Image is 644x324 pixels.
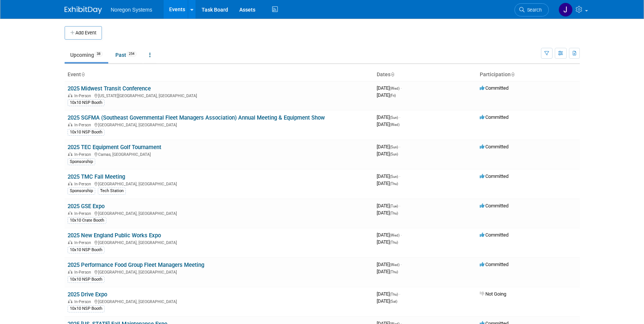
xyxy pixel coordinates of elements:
span: [DATE] [377,298,397,304]
div: 10x10 NSP Booth [68,99,105,106]
span: - [399,144,400,149]
span: Committed [480,114,508,120]
span: - [401,232,402,238]
span: [DATE] [377,291,400,297]
span: - [399,114,400,120]
span: Committed [480,203,508,209]
img: In-Person Event [68,270,72,274]
div: Camas, [GEOGRAPHIC_DATA] [68,151,371,157]
span: (Thu) [390,211,398,215]
a: 2025 Drive Expo [68,291,107,298]
span: [DATE] [377,262,402,267]
span: In-Person [74,93,93,98]
span: [DATE] [377,203,400,209]
th: Event [65,68,374,81]
span: [DATE] [377,269,398,274]
div: [GEOGRAPHIC_DATA], [GEOGRAPHIC_DATA] [68,298,371,304]
span: 38 [94,51,103,57]
span: [DATE] [377,239,398,245]
div: Sponsorship [68,158,95,165]
span: In-Person [74,270,93,275]
span: [DATE] [377,114,400,120]
span: [DATE] [377,151,398,157]
a: Upcoming38 [65,48,108,62]
span: [DATE] [377,144,400,149]
span: Not Going [480,291,506,297]
span: (Wed) [390,123,399,127]
a: 2025 Midwest Transit Conference [68,85,151,92]
img: In-Person Event [68,299,72,303]
span: Committed [480,85,508,91]
img: In-Person Event [68,182,72,185]
span: (Sat) [390,299,397,303]
span: Committed [480,262,508,267]
div: [GEOGRAPHIC_DATA], [GEOGRAPHIC_DATA] [68,269,371,275]
a: Sort by Event Name [81,71,85,77]
span: - [399,203,400,209]
div: 10x10 NSP Booth [68,276,105,283]
span: In-Person [74,152,93,157]
span: (Wed) [390,86,399,90]
div: Sponsorship [68,188,95,194]
th: Participation [477,68,580,81]
a: Search [514,3,549,16]
img: In-Person Event [68,211,72,215]
div: [GEOGRAPHIC_DATA], [GEOGRAPHIC_DATA] [68,239,371,245]
img: In-Person Event [68,240,72,244]
a: 2025 SGFMA (Southeast Governmental Fleet Managers Association) Annual Meeting & Equipment Show [68,114,325,121]
span: (Thu) [390,240,398,244]
span: - [399,173,400,179]
span: [DATE] [377,232,402,238]
span: Noregon Systems [111,7,152,13]
div: [GEOGRAPHIC_DATA], [GEOGRAPHIC_DATA] [68,121,371,127]
a: 2025 GSE Expo [68,203,105,210]
div: [GEOGRAPHIC_DATA], [GEOGRAPHIC_DATA] [68,210,371,216]
span: (Wed) [390,263,399,267]
span: Search [525,7,542,13]
img: In-Person Event [68,123,72,126]
span: (Thu) [390,270,398,274]
button: Add Event [65,26,102,40]
span: In-Person [74,240,93,245]
div: [US_STATE][GEOGRAPHIC_DATA], [GEOGRAPHIC_DATA] [68,92,371,98]
span: (Sun) [390,145,398,149]
a: 2025 New England Public Works Expo [68,232,161,239]
img: Johana Gil [559,3,573,17]
span: [DATE] [377,173,400,179]
div: 10x10 NSP Booth [68,129,105,136]
span: (Sun) [390,175,398,179]
a: Past254 [110,48,142,62]
div: 10x10 Crate Booth [68,217,106,224]
span: In-Person [74,299,93,304]
img: ExhibitDay [65,6,102,14]
span: [DATE] [377,92,396,98]
a: 2025 TEC Equipment Golf Tournament [68,144,161,151]
span: (Thu) [390,182,398,186]
span: Committed [480,144,508,149]
span: [DATE] [377,85,402,91]
div: [GEOGRAPHIC_DATA], [GEOGRAPHIC_DATA] [68,180,371,186]
span: In-Person [74,123,93,127]
span: (Sun) [390,152,398,156]
div: 10x10 NSP Booth [68,247,105,253]
span: In-Person [74,182,93,186]
th: Dates [374,68,477,81]
span: (Tue) [390,204,398,208]
span: (Fri) [390,93,396,98]
span: [DATE] [377,121,399,127]
span: [DATE] [377,180,398,186]
span: (Thu) [390,292,398,296]
a: 2025 Performance Food Group Fleet Managers Meeting [68,262,204,268]
div: 10x10 NSP Booth [68,305,105,312]
span: (Sun) [390,115,398,120]
span: [DATE] [377,210,398,216]
img: In-Person Event [68,93,72,97]
a: Sort by Participation Type [511,71,514,77]
span: Committed [480,232,508,238]
a: 2025 TMC Fall Meeting [68,173,125,180]
span: In-Person [74,211,93,216]
img: In-Person Event [68,152,72,156]
span: (Wed) [390,233,399,237]
span: - [401,85,402,91]
span: 254 [127,51,137,57]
